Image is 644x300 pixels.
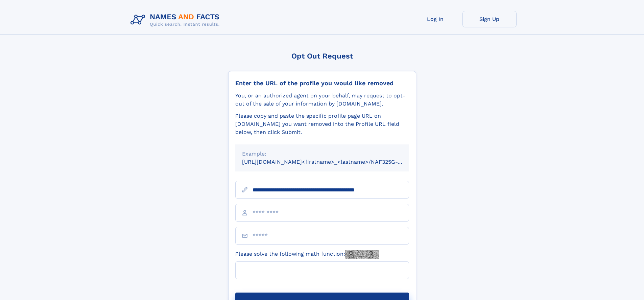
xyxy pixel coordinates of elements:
div: Please copy and paste the specific profile page URL on [DOMAIN_NAME] you want removed into the Pr... [235,112,409,136]
img: Logo Names and Facts [128,11,225,29]
div: You, or an authorized agent on your behalf, may request to opt-out of the sale of your informatio... [235,92,409,108]
label: Please solve the following math function: [235,250,379,259]
div: Opt Out Request [228,52,416,60]
a: Log In [408,11,462,27]
a: Sign Up [462,11,517,27]
div: Enter the URL of the profile you would like removed [235,79,409,87]
div: Example: [242,150,402,158]
small: [URL][DOMAIN_NAME]<firstname>_<lastname>/NAF325G-xxxxxxxx [242,159,422,165]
